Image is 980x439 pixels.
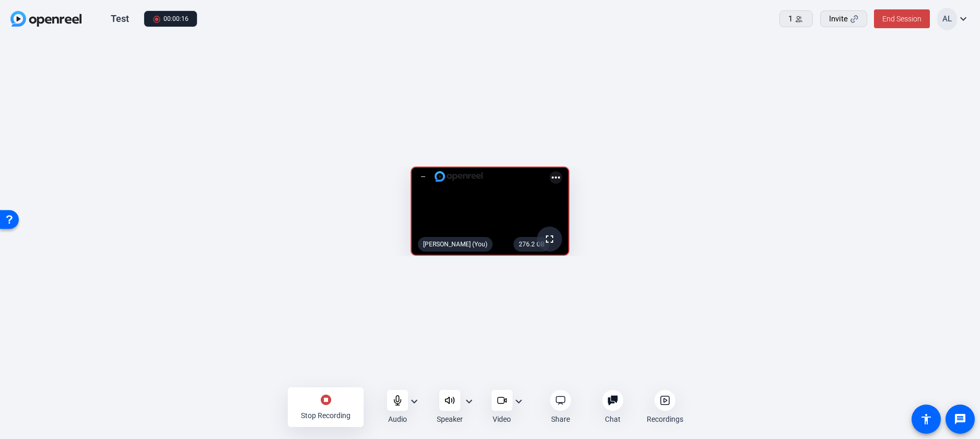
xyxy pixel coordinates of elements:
img: logo [435,171,483,182]
mat-icon: expand_more [957,13,970,25]
div: AL [937,8,957,30]
div: Test [111,13,129,25]
button: End Session [874,9,930,28]
button: 1 [779,10,813,27]
span: 1 [788,13,792,25]
mat-icon: fullscreen [543,233,556,245]
div: Video [493,414,511,424]
div: Audio [388,414,407,424]
img: OpenReel logo [10,11,81,27]
mat-icon: accessibility [920,413,932,425]
div: Speaker [437,414,463,424]
span: Invite [829,13,848,25]
mat-icon: expand_more [512,395,525,408]
div: Share [551,414,570,424]
div: Stop Recording [301,410,351,421]
mat-icon: expand_more [408,395,421,408]
span: End Session [882,15,921,23]
mat-icon: message [954,413,966,425]
mat-icon: stop_circle [320,394,332,406]
div: Recordings [647,414,683,424]
mat-icon: more_horiz [550,171,562,184]
mat-icon: expand_more [463,395,475,408]
button: Invite [820,10,867,27]
div: 276.2 GB [514,237,550,252]
div: [PERSON_NAME] (You) [418,237,493,252]
div: Chat [605,414,621,424]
